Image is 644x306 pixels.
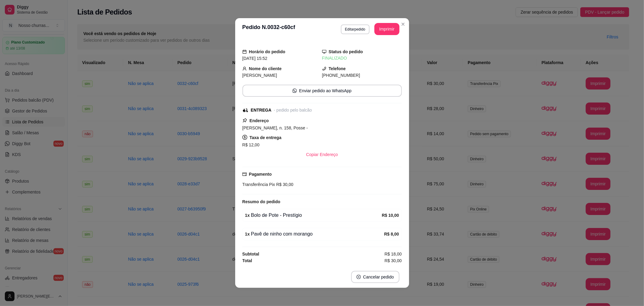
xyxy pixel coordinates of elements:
strong: Horário do pedido [249,49,286,54]
strong: Resumo do pedido [242,199,280,204]
span: R$ 30,00 [385,257,402,264]
strong: Status do pedido [329,49,363,54]
span: dollar [242,135,247,140]
button: close-circleCancelar pedido [351,271,399,283]
span: calendar [242,50,247,54]
button: Copiar Endereço [301,148,343,161]
span: [DATE] 15:52 [242,56,268,61]
span: R$ 18,00 [385,251,402,257]
strong: Endereço [250,118,269,123]
strong: Telefone [329,66,346,71]
strong: 1 x [245,232,250,236]
strong: 1 x [245,213,250,218]
button: Imprimir [374,23,399,35]
strong: Subtotal [242,252,259,256]
span: close-circle [357,275,361,279]
span: whats-app [293,89,297,93]
div: Pavê de ninho com morango [245,230,384,238]
span: credit-card [242,172,247,176]
strong: Total [242,258,252,263]
span: user [242,67,247,71]
span: pushpin [242,118,247,123]
h3: Pedido N. 0032-c60cf [242,23,295,35]
strong: R$ 10,00 [382,213,399,218]
button: Editarpedido [341,24,370,34]
div: ENTREGA [251,107,271,113]
button: Close [398,19,408,29]
strong: Nome do cliente [249,66,282,71]
div: Bolo de Pote - Prestígio [245,212,382,219]
button: whats-appEnviar pedido ao WhatsApp [242,85,402,97]
div: - pedido pelo balcão [274,107,312,113]
span: desktop [322,50,326,54]
span: Transferência Pix [242,182,275,187]
span: R$ 12,00 [242,142,260,147]
span: [PHONE_NUMBER] [322,73,360,78]
strong: R$ 8,00 [384,232,399,236]
span: phone [322,67,326,71]
strong: Pagamento [249,172,272,177]
span: [PERSON_NAME], n. 158, Posse - [242,125,308,130]
span: R$ 30,00 [275,182,293,187]
div: FINALIZADO [322,55,402,61]
span: [PERSON_NAME] [242,73,277,78]
strong: Taxa de entrega [250,135,282,140]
